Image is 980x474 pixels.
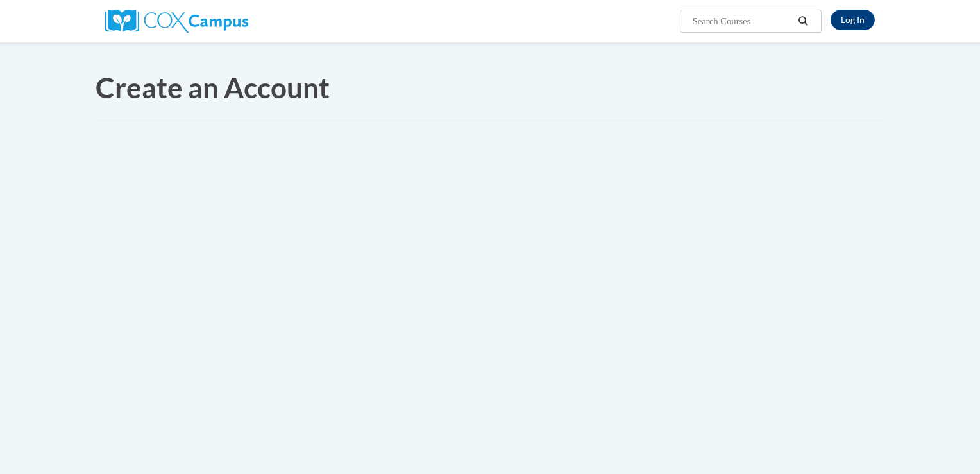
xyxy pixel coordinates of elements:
[798,17,809,26] i: 
[96,71,330,104] span: Create an Account
[691,13,794,29] input: Search Courses
[794,13,813,29] button: Search
[105,15,248,26] a: Cox Campus
[105,10,248,33] img: Cox Campus
[831,10,875,30] a: Log In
